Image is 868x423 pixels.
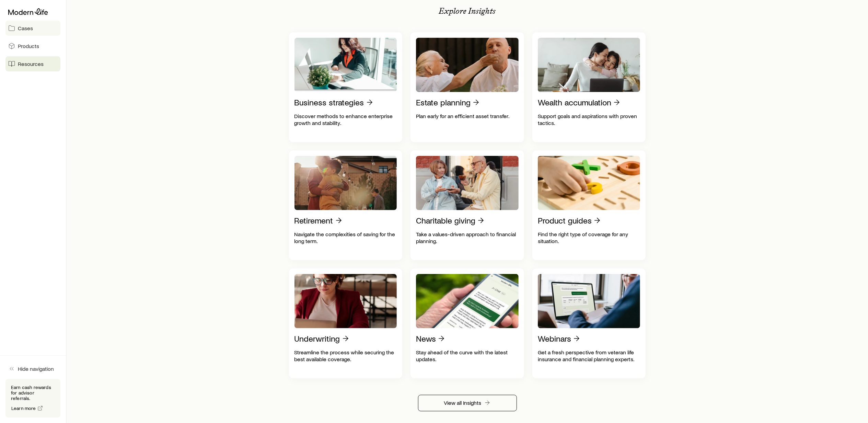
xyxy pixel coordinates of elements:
a: Estate planningPlan early for an efficient asset transfer. [410,32,524,142]
a: Cases [5,21,60,36]
p: Explore Insights [439,6,496,16]
a: Resources [5,56,60,71]
img: Business strategies [294,38,397,92]
a: View all Insights [418,395,517,411]
p: Navigate the complexities of saving for the long term. [294,231,397,244]
img: Webinars [538,274,640,328]
p: Get a fresh perspective from veteran life insurance and financial planning experts. [538,349,640,363]
span: Resources [18,60,44,67]
span: Hide navigation [18,365,54,372]
p: Estate planning [416,98,471,107]
p: Retirement [294,216,333,225]
div: Earn cash rewards for advisor referrals.Learn more [5,379,60,418]
p: Webinars [538,334,571,343]
p: Earn cash rewards for advisor referrals. [11,385,55,401]
span: Products [18,43,39,49]
a: Products [5,38,60,54]
img: Product guides [538,156,640,210]
p: Product guides [538,216,592,225]
p: Stay ahead of the curve with the latest updates. [416,349,519,363]
img: Estate planning [416,38,519,92]
a: Wealth accumulationSupport goals and aspirations with proven tactics. [532,32,646,142]
p: Charitable giving [416,216,475,225]
span: Cases [18,25,33,32]
img: Retirement [294,156,397,210]
p: Plan early for an efficient asset transfer. [416,113,519,119]
p: Business strategies [294,98,364,107]
img: Wealth accumulation [538,38,640,92]
button: Hide navigation [5,361,60,376]
img: Underwriting [294,274,397,328]
p: Support goals and aspirations with proven tactics. [538,113,640,126]
a: NewsStay ahead of the curve with the latest updates. [410,268,524,378]
a: WebinarsGet a fresh perspective from veteran life insurance and financial planning experts. [532,268,646,378]
p: Take a values-driven approach to financial planning. [416,231,519,244]
a: Product guidesFind the right type of coverage for any situation. [532,150,646,260]
a: Charitable givingTake a values-driven approach to financial planning. [410,150,524,260]
span: Learn more [11,406,36,411]
a: UnderwritingStreamline the process while securing the best available coverage. [289,268,403,378]
p: Wealth accumulation [538,98,611,107]
a: RetirementNavigate the complexities of saving for the long term. [289,150,403,260]
img: News [416,274,519,328]
p: Find the right type of coverage for any situation. [538,231,640,244]
p: Discover methods to enhance enterprise growth and stability. [294,113,397,126]
p: Underwriting [294,334,340,343]
img: Charitable giving [416,156,519,210]
p: Streamline the process while securing the best available coverage. [294,349,397,363]
a: Business strategiesDiscover methods to enhance enterprise growth and stability. [289,32,403,142]
p: News [416,334,436,343]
